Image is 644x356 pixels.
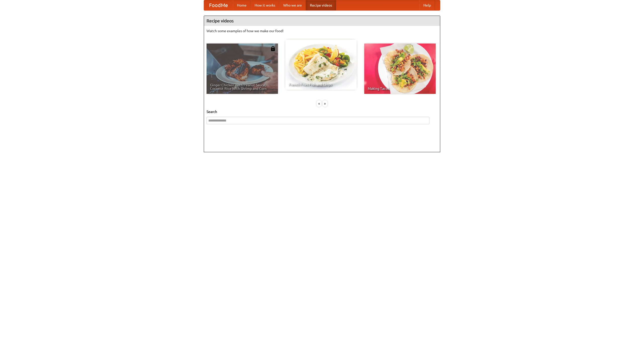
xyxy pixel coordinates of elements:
a: Making Tacos [364,44,436,94]
a: Recipe videos [306,0,336,10]
a: Home [233,0,251,10]
div: » [323,100,327,107]
a: How it works [251,0,279,10]
span: French Fries Fish and Chips [289,83,353,86]
h4: Recipe videos [204,16,440,26]
a: FoodMe [204,0,233,10]
a: French Fries Fish and Chips [285,39,357,90]
a: Help [419,0,435,10]
a: Who we are [279,0,306,10]
div: « [317,100,321,107]
h5: Search [207,109,437,114]
span: Making Tacos [368,87,432,90]
img: 483408.png [270,46,275,51]
p: Watch some examples of how we make our food! [207,28,437,33]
